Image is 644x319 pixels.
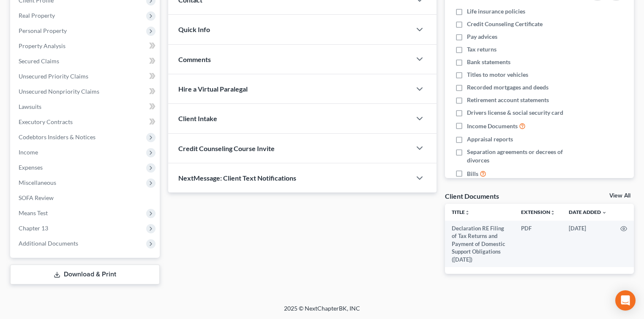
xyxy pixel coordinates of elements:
[12,190,160,205] a: SOFA Review
[19,133,96,141] span: Codebtors Insiders & Notices
[19,12,55,19] span: Real Property
[602,210,607,215] i: expand_more
[10,265,160,284] a: Download & Print
[550,210,555,215] i: unfold_more
[562,221,614,267] td: [DATE]
[467,45,497,54] span: Tax returns
[514,221,562,267] td: PDF
[19,57,59,65] span: Secured Claims
[19,27,67,34] span: Personal Property
[19,88,99,95] span: Unsecured Nonpriority Claims
[467,58,510,66] span: Bank statements
[178,114,217,122] span: Client Intake
[12,54,160,69] a: Secured Claims
[12,99,160,114] a: Lawsuits
[467,7,525,16] span: Life insurance policies
[12,69,160,84] a: Unsecured Priority Claims
[19,73,88,80] span: Unsecured Priority Claims
[445,192,499,200] div: Client Documents
[467,108,563,117] span: Drivers license & social security card
[178,25,210,33] span: Quick Info
[467,148,580,165] span: Separation agreements or decrees of divorces
[19,42,65,49] span: Property Analysis
[19,194,54,201] span: SOFA Review
[19,149,38,156] span: Income
[445,221,515,267] td: Declaration RE Filing of Tax Returns and Payment of Domestic Support Obligations ([DATE])
[465,210,470,215] i: unfold_more
[19,103,41,110] span: Lawsuits
[467,135,513,143] span: Appraisal reports
[19,164,43,171] span: Expenses
[452,209,470,215] a: Titleunfold_more
[19,224,48,232] span: Chapter 13
[467,70,528,79] span: Titles to motor vehicles
[467,83,548,92] span: Recorded mortgages and deeds
[178,55,211,63] span: Comments
[467,122,518,130] span: Income Documents
[12,114,160,130] a: Executory Contracts
[467,20,543,28] span: Credit Counseling Certificate
[19,118,73,125] span: Executory Contracts
[178,174,296,182] span: NextMessage: Client Text Notifications
[467,170,478,178] span: Bills
[609,193,630,199] a: View All
[569,209,607,215] a: Date Added expand_more
[178,85,248,93] span: Hire a Virtual Paralegal
[19,179,56,186] span: Miscellaneous
[19,209,48,216] span: Means Test
[12,38,160,54] a: Property Analysis
[19,240,78,247] span: Additional Documents
[178,144,275,152] span: Credit Counseling Course Invite
[615,290,636,311] div: Open Intercom Messenger
[12,84,160,99] a: Unsecured Nonpriority Claims
[467,32,497,41] span: Pay advices
[521,209,555,215] a: Extensionunfold_more
[467,96,549,104] span: Retirement account statements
